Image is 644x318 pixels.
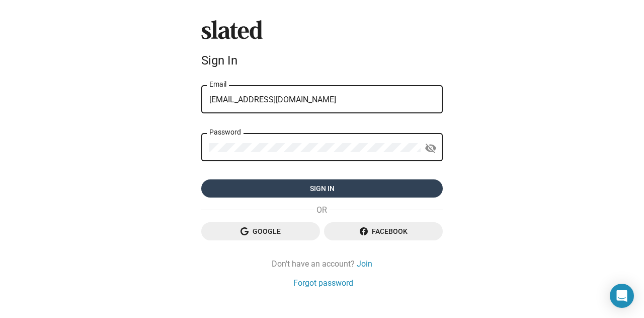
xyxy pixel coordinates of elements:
[201,53,443,68] div: Sign In
[324,222,443,240] button: Facebook
[425,141,437,156] mat-icon: visibility_off
[201,179,443,198] button: Sign in
[201,20,443,72] sl-branding: Sign In
[332,222,435,240] span: Facebook
[209,179,435,198] span: Sign in
[421,138,441,158] button: Show password
[357,259,372,269] a: Join
[201,222,320,240] button: Google
[293,278,353,288] a: Forgot password
[610,284,634,308] div: Open Intercom Messenger
[209,222,312,240] span: Google
[201,259,443,269] div: Don't have an account?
